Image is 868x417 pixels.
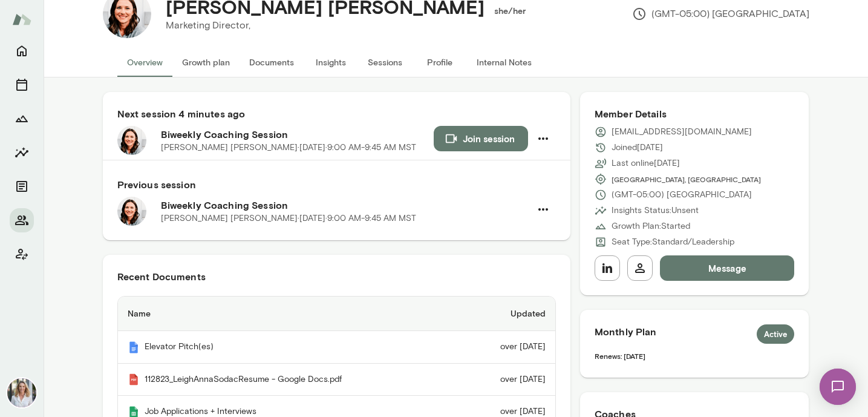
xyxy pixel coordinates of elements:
[612,142,663,154] p: Joined [DATE]
[413,48,467,77] button: Profile
[118,364,460,396] th: 112823_LeighAnnaSodacResume - Google Docs.pdf
[10,140,34,165] button: Insights
[12,8,31,31] img: Mento
[117,48,172,77] button: Overview
[166,18,517,33] p: Marketing Director,
[161,142,416,154] p: [PERSON_NAME] [PERSON_NAME] · [DATE] · 9:00 AM-9:45 AM MST
[612,126,752,138] p: [EMAIL_ADDRESS][DOMAIN_NAME]
[460,364,555,396] td: over [DATE]
[612,174,761,184] span: [GEOGRAPHIC_DATA], [GEOGRAPHIC_DATA]
[612,189,752,201] p: (GMT-05:00) [GEOGRAPHIC_DATA]
[128,373,140,386] img: Mento | Coaching sessions
[161,127,434,142] h6: Biweekly Coaching Session
[128,341,140,353] img: Mento | Coaching sessions
[10,208,34,232] button: Members
[117,269,556,284] h6: Recent Documents
[612,220,690,232] p: Growth Plan: Started
[757,329,795,341] span: Active
[10,242,34,266] button: Client app
[358,48,413,77] button: Sessions
[10,174,34,199] button: Documents
[595,352,645,360] span: Renews: [DATE]
[467,48,541,77] button: Internal Notes
[117,177,556,192] h6: Previous session
[460,297,555,331] th: Updated
[595,107,795,121] h6: Member Details
[612,236,734,248] p: Seat Type: Standard/Leadership
[10,39,34,63] button: Home
[494,5,526,17] h6: she/her
[460,331,555,364] td: over [DATE]
[660,255,795,281] button: Message
[10,107,34,131] button: Growth Plan
[118,297,460,331] th: Name
[161,212,416,225] p: [PERSON_NAME] [PERSON_NAME] · [DATE] · 9:00 AM-9:45 AM MST
[117,107,556,121] h6: Next session 4 minutes ago
[240,48,304,77] button: Documents
[612,157,680,169] p: Last online [DATE]
[304,48,358,77] button: Insights
[172,48,240,77] button: Growth plan
[612,205,699,217] p: Insights Status: Unsent
[161,198,530,212] h6: Biweekly Coaching Session
[118,331,460,364] th: Elevator Pitch(es)
[10,73,34,97] button: Sessions
[595,324,795,344] h6: Monthly Plan
[632,7,809,21] p: (GMT-05:00) [GEOGRAPHIC_DATA]
[434,126,528,151] button: Join session
[7,378,36,407] img: Jennifer Palazzo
